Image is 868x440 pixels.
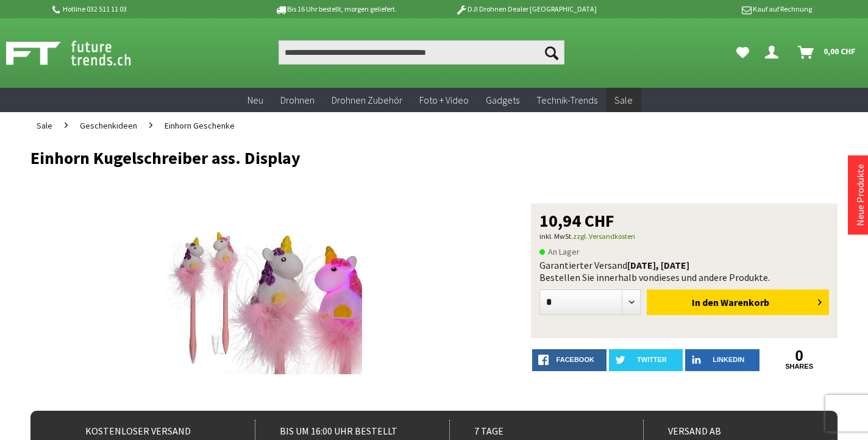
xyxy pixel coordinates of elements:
span: Einhorn Geschenke [165,120,235,131]
p: Kauf auf Rechnung [621,2,811,16]
a: Gadgets [477,88,528,113]
a: twitter [609,349,683,371]
span: facebook [557,356,594,363]
a: Meine Favoriten [730,40,755,65]
a: facebook [532,349,607,371]
a: Sale [30,112,59,139]
a: Technik-Trends [528,88,606,113]
a: Drohnen [272,88,323,113]
a: Drohnen Zubehör [323,88,411,113]
span: Drohnen [280,94,315,106]
span: Technik-Trends [536,94,597,106]
span: Drohnen Zubehör [332,94,402,106]
a: Neue Produkte [854,164,866,226]
a: Dein Konto [760,40,788,65]
p: DJI Drohnen Dealer [GEOGRAPHIC_DATA] [431,2,621,16]
button: Suchen [539,40,564,65]
a: zzgl. Versandkosten [573,232,635,241]
b: [DATE], [DATE] [627,259,689,271]
span: 0,00 CHF [824,41,856,61]
span: LinkedIn [713,356,744,363]
a: Neu [239,88,272,113]
span: Geschenkideen [80,120,137,131]
span: In den [692,296,719,308]
a: shares [762,363,836,371]
p: inkl. MwSt. [539,229,829,244]
p: Hotline 032 511 11 03 [50,2,240,16]
span: An Lager [539,244,580,259]
input: Produkt, Marke, Kategorie, EAN, Artikelnummer… [279,40,564,65]
a: LinkedIn [685,349,759,371]
a: Einhorn Geschenke [158,112,241,139]
span: Warenkorb [720,296,769,308]
img: Shop Futuretrends - zur Startseite wechseln [6,38,158,68]
button: In den Warenkorb [647,289,829,315]
a: Foto + Video [411,88,477,113]
a: Geschenkideen [74,112,143,139]
a: Warenkorb [793,40,862,65]
span: Sale [37,120,52,131]
span: Neu [247,94,263,106]
p: Bis 16 Uhr bestellt, morgen geliefert. [240,2,430,16]
a: 0 [762,349,836,363]
span: Foto + Video [419,94,469,106]
span: Gadgets [486,94,519,106]
span: 10,94 CHF [539,212,614,229]
span: Sale [614,94,633,106]
span: twitter [637,356,667,363]
a: Sale [606,88,641,113]
h1: Einhorn Kugelschreiber ass. Display [30,149,676,167]
img: Einhorn Kugelschreiber ass. Display [167,204,362,399]
div: Garantierter Versand Bestellen Sie innerhalb von dieses und andere Produkte. [539,259,829,283]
